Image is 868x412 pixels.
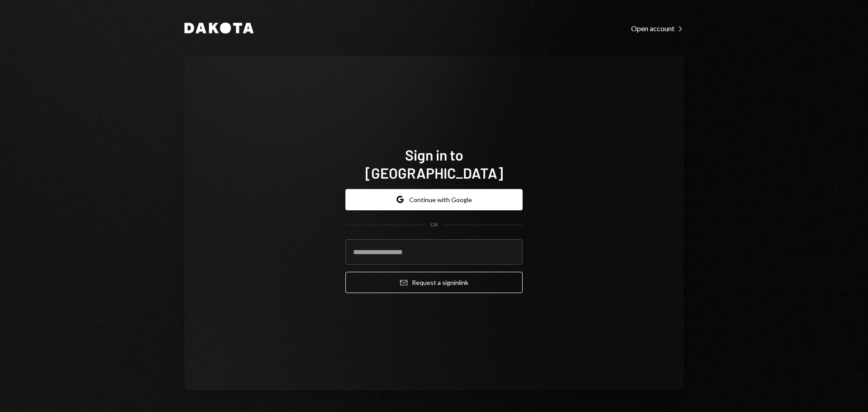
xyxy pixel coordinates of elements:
[430,221,438,229] div: OR
[345,272,523,293] button: Request a signinlink
[345,189,523,210] button: Continue with Google
[631,24,684,33] div: Open account
[631,23,684,33] a: Open account
[345,146,523,182] h1: Sign in to [GEOGRAPHIC_DATA]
